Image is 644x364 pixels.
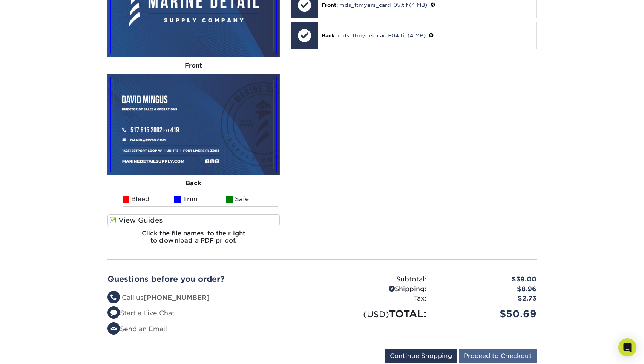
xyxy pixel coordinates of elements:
input: Proceed to Checkout [459,349,537,363]
span: Back: [322,32,336,38]
div: $8.96 [432,284,542,294]
div: $39.00 [432,275,542,284]
a: mds_ftmyers_card-05.tif (4 MB) [339,2,427,8]
a: mds_ftmyers_card-04.tif (4 MB) [337,32,426,38]
a: Start a Live Chat [107,309,175,317]
div: Front [107,57,280,74]
label: View Guides [107,214,280,226]
iframe: Google Customer Reviews [2,341,64,361]
div: Open Intercom Messenger [618,338,636,356]
li: Call us [107,293,316,303]
li: Safe [226,192,278,207]
div: Back [107,175,280,192]
a: Send an Email [107,325,167,333]
h2: Questions before you order? [107,275,316,284]
div: Shipping: [322,284,432,294]
h6: Click the file names to the right to download a PDF proof. [107,230,280,250]
div: Tax: [322,294,432,304]
strong: [PHONE_NUMBER] [144,294,210,301]
div: TOTAL: [322,307,432,321]
li: Bleed [123,192,174,207]
div: $2.73 [432,294,542,304]
div: Subtotal: [322,275,432,284]
input: Continue Shopping [385,349,457,363]
li: Trim [174,192,226,207]
small: (USD) [363,309,389,319]
div: $50.69 [432,307,542,321]
span: Front: [322,2,338,8]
